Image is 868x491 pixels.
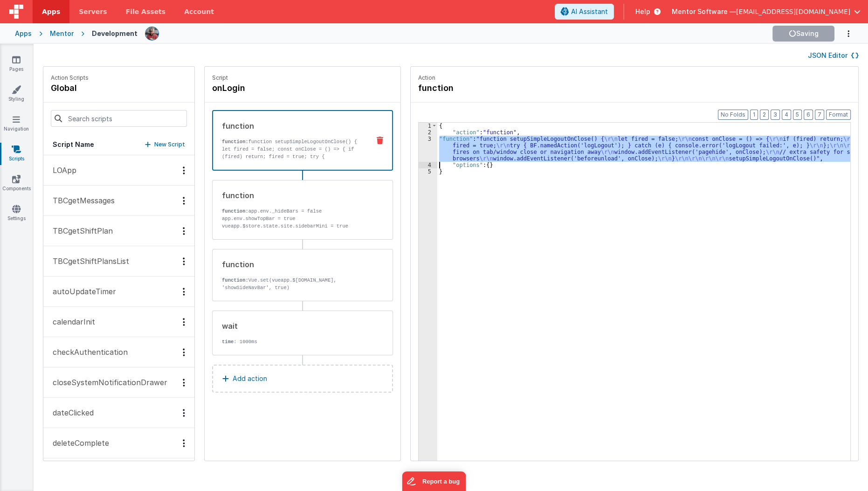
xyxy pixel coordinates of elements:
button: Options [834,24,853,43]
button: checkAuthentication [43,337,194,367]
p: Action Scripts [51,74,89,82]
p: TBCgetShiftPlansList [47,256,129,267]
div: Development [92,29,138,38]
div: 4 [419,162,437,168]
button: 4 [782,110,791,120]
div: 2 [419,129,437,136]
div: Options [177,197,191,205]
p: dateClicked [47,407,94,418]
div: wait [222,320,363,332]
button: 3 [771,110,780,120]
p: checkAuthentication [47,346,128,358]
p: TBCgetShiftPlan [47,225,113,236]
div: Options [177,409,191,417]
div: Options [177,439,191,447]
p: New Script [154,140,185,149]
img: eba322066dbaa00baf42793ca2fab581 [145,27,158,40]
button: Format [826,110,851,120]
p: : 1000ms [222,338,363,346]
button: 2 [760,110,769,120]
div: 5 [419,168,437,175]
button: LOApp [43,155,194,186]
div: Options [177,318,191,326]
button: New Script [145,140,185,149]
button: TBCgetMessages [43,186,194,216]
p: Script [212,74,393,82]
div: function [222,190,363,201]
div: Options [177,379,191,387]
div: Options [177,227,191,235]
strong: function: [222,208,248,214]
h4: global [51,82,89,95]
div: function [222,120,362,131]
button: Mentor Software — [EMAIL_ADDRESS][DOMAIN_NAME] [672,7,861,16]
iframe: Marker.io feedback button [402,471,466,491]
button: TBCgetShiftPlansList [43,246,194,277]
div: 1 [419,123,437,129]
div: 3 [419,136,437,162]
p: calendarInit [47,316,95,327]
h5: Script Name [53,140,94,149]
button: calendarInit [43,307,194,337]
p: deleteComplete [47,437,109,449]
button: AI Assistant [555,4,614,20]
button: Add action [212,365,393,393]
p: function setupSimpleLogoutOnClose() { let fired = false; const onClose = () => { if (fired) retur... [222,138,362,175]
strong: function: [222,139,248,145]
button: dateClicked [43,398,194,428]
h4: function [418,82,558,95]
p: app.env._hideBars = false app.env.showTopBar = true vueapp.$store.state.site.sidebarMini = true [222,207,363,230]
button: 1 [750,110,758,120]
div: Options [177,288,191,296]
button: JSON Editor [808,51,859,60]
p: TBCgetMessages [47,195,115,206]
button: 7 [815,110,824,120]
p: autoUpdateTimer [47,286,116,297]
button: 5 [793,110,802,120]
button: Saving [772,26,834,41]
span: File Assets [126,7,166,16]
div: Options [177,348,191,356]
p: Add action [233,373,267,384]
span: AI Assistant [571,7,608,16]
span: Servers [79,7,107,16]
span: Apps [42,7,60,16]
div: Options [177,257,191,265]
button: closeSystemNotificationDrawer [43,367,194,398]
strong: function: [222,277,248,283]
div: Mentor [50,29,74,38]
p: LOApp [47,165,76,176]
p: Vue.set(vueapp.$[DOMAIN_NAME], 'showSideNavBar', true) [222,277,363,291]
button: TBCgetShiftPlan [43,216,194,246]
h4: onLogin [212,82,352,95]
button: 6 [804,110,813,120]
span: [EMAIL_ADDRESS][DOMAIN_NAME] [736,7,850,16]
p: Action [418,74,851,82]
input: Search scripts [51,110,187,127]
div: Apps [15,29,32,38]
div: Options [177,166,191,174]
button: deleteDocument [43,458,194,489]
strong: time [222,339,234,345]
p: closeSystemNotificationDrawer [47,377,167,388]
span: Mentor Software — [672,7,736,16]
div: function [222,259,363,270]
span: Help [635,7,650,16]
button: No Folds [718,110,748,120]
button: deleteComplete [43,428,194,458]
button: autoUpdateTimer [43,277,194,307]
